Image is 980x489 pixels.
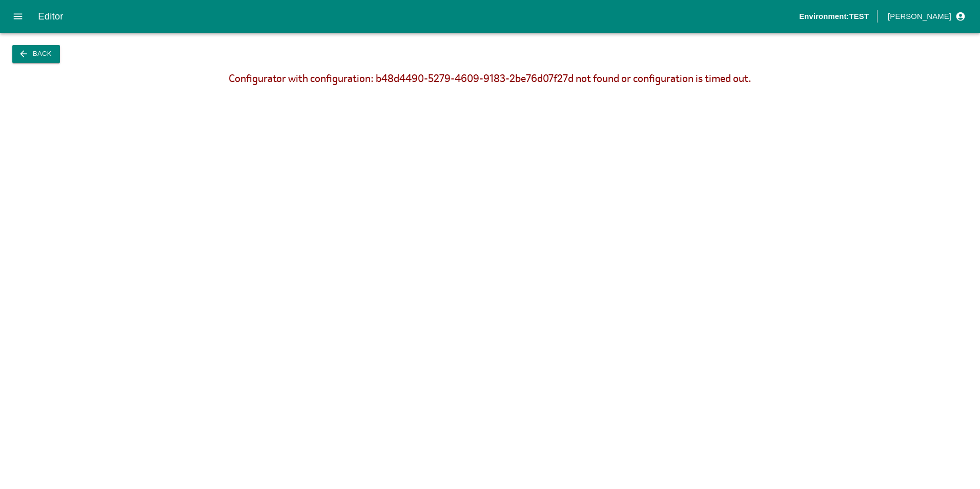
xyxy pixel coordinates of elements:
button: open drawer [6,5,30,28]
p: [PERSON_NAME] [888,11,951,22]
div: Editor [38,9,799,24]
button: Back [12,45,60,63]
p: Environment: TEST [799,11,869,22]
button: profile [884,8,968,25]
div: Configurator with configuration: b48d4490-5279-4609-9183-2be76d07f27d not found or configuration ... [10,73,970,84]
